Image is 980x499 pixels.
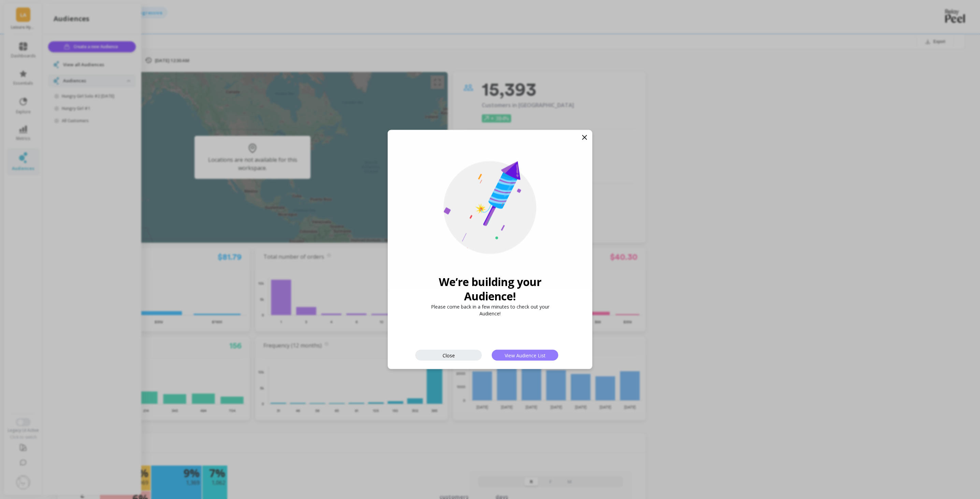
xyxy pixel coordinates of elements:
span: Please come back in a few minutes to check out your Audience! [425,303,555,317]
button: View Audience List [492,350,558,361]
span: Close [443,352,455,358]
span: View Audience List [505,352,546,358]
button: Close [415,350,482,361]
span: We’re building your Audience! [412,275,568,303]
